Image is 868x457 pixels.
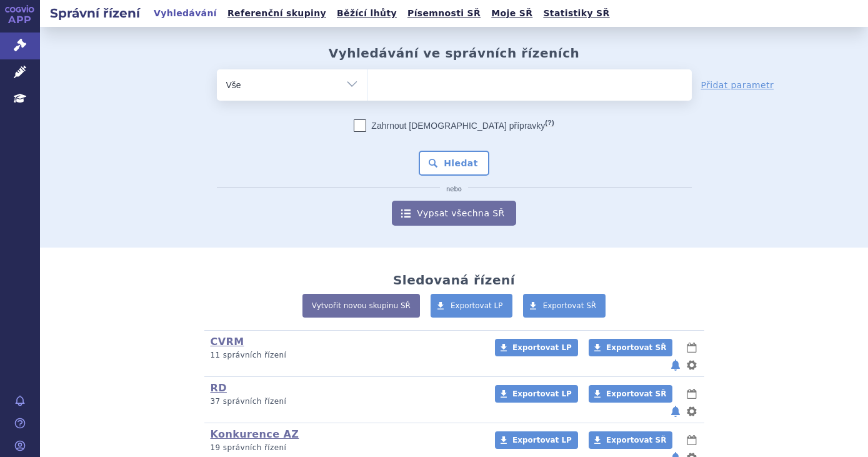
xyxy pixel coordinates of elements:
[589,385,672,403] a: Exportovat SŘ
[333,5,401,22] a: Běžící lhůty
[354,119,554,132] label: Zahrnout [DEMOGRAPHIC_DATA] přípravky
[512,389,572,398] span: Exportovat LP
[701,79,774,91] a: Přidat parametr
[302,294,420,318] a: Vytvořit novou skupinu SŘ
[686,404,698,419] button: nastavení
[431,294,512,318] a: Exportovat LP
[211,382,227,394] a: RD
[686,386,698,401] button: lhůty
[589,339,672,356] a: Exportovat SŘ
[539,5,613,22] a: Statistiky SŘ
[512,436,572,444] span: Exportovat LP
[686,433,698,448] button: lhůty
[211,428,299,440] a: Konkurence AZ
[686,340,698,355] button: lhůty
[543,301,597,310] span: Exportovat SŘ
[487,5,536,22] a: Moje SŘ
[495,339,578,356] a: Exportovat LP
[150,5,221,22] a: Vyhledávání
[211,443,479,453] p: 19 správních řízení
[224,5,330,22] a: Referenční skupiny
[686,358,698,373] button: nastavení
[393,273,515,288] h2: Sledovaná řízení
[512,343,572,352] span: Exportovat LP
[606,389,666,398] span: Exportovat SŘ
[669,358,682,373] button: notifikace
[440,186,468,193] i: nebo
[606,436,666,444] span: Exportovat SŘ
[404,5,484,22] a: Písemnosti SŘ
[419,151,489,176] button: Hledat
[329,46,580,61] h2: Vyhledávání ve správních řízeních
[495,431,578,449] a: Exportovat LP
[606,343,666,352] span: Exportovat SŘ
[589,431,672,449] a: Exportovat SŘ
[211,396,479,407] p: 37 správních řízení
[523,294,606,318] a: Exportovat SŘ
[545,119,554,127] abbr: (?)
[211,350,479,361] p: 11 správních řízení
[392,201,516,226] a: Vypsat všechna SŘ
[669,404,682,419] button: notifikace
[40,4,150,22] h2: Správní řízení
[495,385,578,403] a: Exportovat LP
[211,336,244,348] a: CVRM
[451,301,503,310] span: Exportovat LP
